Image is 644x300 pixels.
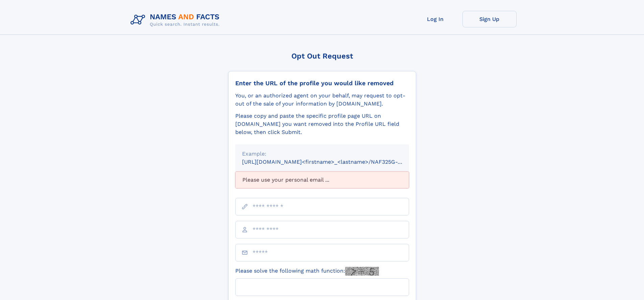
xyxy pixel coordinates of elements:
div: Please use your personal email ... [235,171,409,188]
small: [URL][DOMAIN_NAME]<firstname>_<lastname>/NAF325G-xxxxxxxx [242,159,422,165]
a: Sign Up [462,11,517,27]
a: Log In [408,11,462,27]
div: Example: [242,150,402,158]
img: Logo Names and Facts [128,11,225,29]
div: Opt Out Request [228,52,416,60]
div: Enter the URL of the profile you would like removed [235,79,409,87]
div: You, or an authorized agent on your behalf, may request to opt-out of the sale of your informatio... [235,92,409,108]
label: Please solve the following math function: [235,267,379,276]
div: Please copy and paste the specific profile page URL on [DOMAIN_NAME] you want removed into the Pr... [235,112,409,136]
